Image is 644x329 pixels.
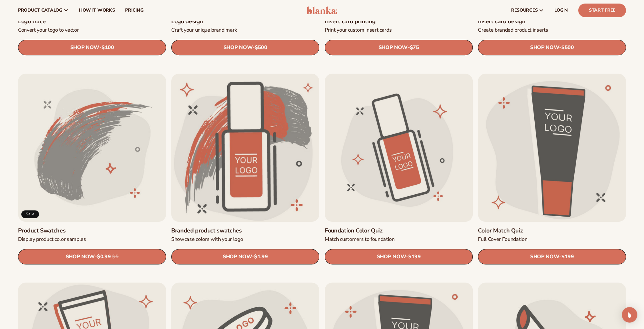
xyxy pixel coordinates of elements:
[79,8,115,13] span: How It Works
[125,8,143,13] span: pricing
[18,227,166,234] a: Product Swatches
[66,254,95,260] span: SHOP NOW
[478,40,626,56] a: SHOP NOW- $500
[530,45,559,51] span: SHOP NOW
[377,254,406,260] span: SHOP NOW
[478,249,626,264] a: SHOP NOW- $199
[410,45,419,51] span: $75
[307,6,337,14] img: logo
[561,45,574,51] span: $500
[18,40,166,56] a: SHOP NOW- $100
[561,254,574,260] span: $199
[97,254,111,260] span: $0.99
[578,4,626,17] a: Start Free
[478,18,626,25] a: Insert card design
[171,40,319,56] a: SHOP NOW- $500
[171,18,319,25] a: Logo design
[18,249,166,264] a: SHOP NOW- $0.99 $5
[254,254,268,260] span: $1.99
[70,45,99,51] span: SHOP NOW
[171,227,319,234] a: Branded product swatches
[408,254,421,260] span: $199
[18,8,62,13] span: product catalog
[530,254,559,260] span: SHOP NOW
[112,254,118,260] s: $5
[18,18,166,25] a: Logo trace
[325,227,473,234] a: Foundation Color Quiz
[325,249,473,264] a: SHOP NOW- $199
[223,45,253,51] span: SHOP NOW
[223,254,252,260] span: SHOP NOW
[378,45,407,51] span: SHOP NOW
[478,227,626,234] a: Color Match Quiz
[511,8,538,13] span: resources
[554,8,568,13] span: LOGIN
[102,45,114,51] span: $100
[171,249,319,264] a: SHOP NOW- $1.99
[325,40,473,56] a: SHOP NOW- $75
[255,45,267,51] span: $500
[325,18,473,25] a: Insert card printing
[622,307,637,323] div: Open Intercom Messenger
